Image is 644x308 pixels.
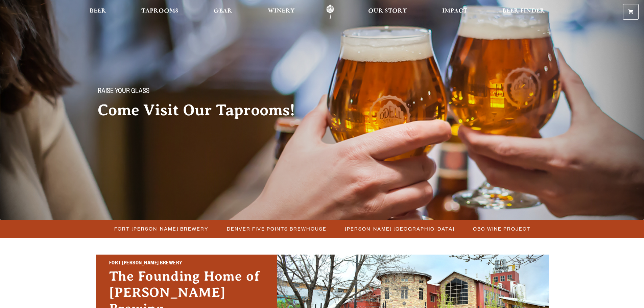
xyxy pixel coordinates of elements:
[263,4,299,20] a: Winery
[364,4,411,20] a: Our Story
[502,8,545,14] span: Beer Finder
[268,8,295,14] span: Winery
[110,224,212,234] a: Fort [PERSON_NAME] Brewery
[438,4,472,20] a: Impact
[90,8,106,14] span: Beer
[141,8,178,14] span: Taprooms
[469,224,534,234] a: OBC Wine Project
[85,4,111,20] a: Beer
[214,8,232,14] span: Gear
[98,88,149,96] span: Raise your glass
[109,259,263,268] h2: Fort [PERSON_NAME] Brewery
[368,8,407,14] span: Our Story
[498,4,549,20] a: Beer Finder
[227,224,327,234] span: Denver Five Points Brewhouse
[473,224,530,234] span: OBC Wine Project
[209,4,237,20] a: Gear
[137,4,183,20] a: Taprooms
[442,8,467,14] span: Impact
[223,224,330,234] a: Denver Five Points Brewhouse
[317,4,343,20] a: Odell Home
[345,224,455,234] span: [PERSON_NAME] [GEOGRAPHIC_DATA]
[98,102,309,119] h2: Come Visit Our Taprooms!
[114,224,209,234] span: Fort [PERSON_NAME] Brewery
[341,224,458,234] a: [PERSON_NAME] [GEOGRAPHIC_DATA]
